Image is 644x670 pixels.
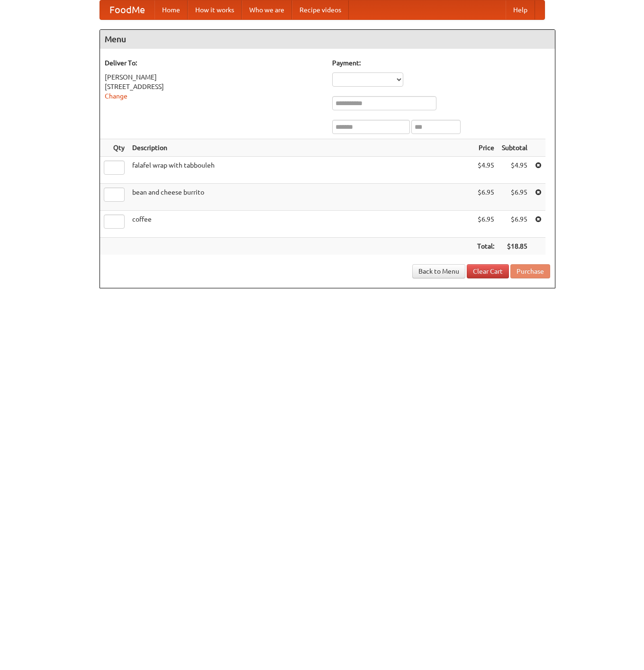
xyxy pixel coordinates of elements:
[473,139,498,157] th: Price
[498,238,531,255] th: $18.85
[242,0,292,19] a: Who we are
[473,238,498,255] th: Total:
[128,211,473,238] td: coffee
[473,157,498,184] td: $4.95
[100,30,555,49] h4: Menu
[332,58,550,68] h5: Payment:
[498,157,531,184] td: $4.95
[188,0,242,19] a: How it works
[100,0,154,19] a: FoodMe
[498,211,531,238] td: $6.95
[105,82,323,91] div: [STREET_ADDRESS]
[105,58,323,68] h5: Deliver To:
[105,92,127,100] a: Change
[412,264,465,278] a: Back to Menu
[128,184,473,211] td: bean and cheese burrito
[105,72,323,82] div: [PERSON_NAME]
[292,0,349,19] a: Recipe videos
[506,0,535,19] a: Help
[128,157,473,184] td: falafel wrap with tabbouleh
[467,264,509,278] a: Clear Cart
[128,139,473,157] th: Description
[510,264,550,278] button: Purchase
[100,139,128,157] th: Qty
[498,184,531,211] td: $6.95
[154,0,188,19] a: Home
[498,139,531,157] th: Subtotal
[473,184,498,211] td: $6.95
[473,211,498,238] td: $6.95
